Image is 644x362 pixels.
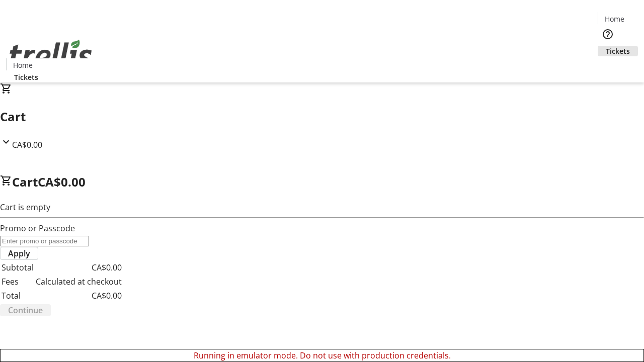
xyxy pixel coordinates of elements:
a: Tickets [598,46,638,56]
td: CA$0.00 [35,289,122,302]
button: Help [598,24,618,44]
a: Tickets [6,72,46,82]
td: Subtotal [1,261,34,274]
td: Fees [1,275,34,288]
span: Tickets [606,46,630,56]
span: Tickets [14,72,38,82]
td: Calculated at checkout [35,275,122,288]
td: CA$0.00 [35,261,122,274]
span: CA$0.00 [12,139,42,150]
a: Home [7,60,39,70]
span: Home [605,14,624,24]
button: Cart [598,56,618,76]
span: CA$0.00 [38,173,86,190]
span: Home [13,60,33,70]
span: Apply [8,247,30,259]
img: Orient E2E Organization XcoPUsABam's Logo [6,29,96,79]
a: Home [598,14,630,24]
td: Total [1,289,34,302]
